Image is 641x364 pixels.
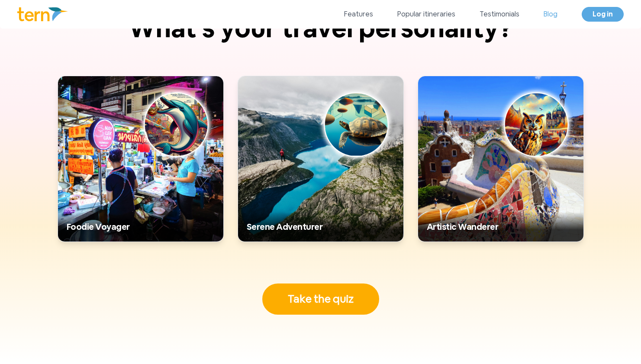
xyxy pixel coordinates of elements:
a: Features [344,9,373,19]
h5: Foodie Voyager [67,221,215,233]
a: Log in [582,7,624,22]
a: Testimonials [480,9,519,19]
span: Log in [593,10,613,19]
h5: Serene Adventurer [247,221,395,233]
a: Popular itineraries [397,9,455,19]
button: Take the quiz [262,283,379,315]
img: Logo [17,7,68,21]
p: What's your travel personality? [113,15,528,41]
h5: Artistic Wanderer [427,221,575,233]
a: Blog [544,9,557,19]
